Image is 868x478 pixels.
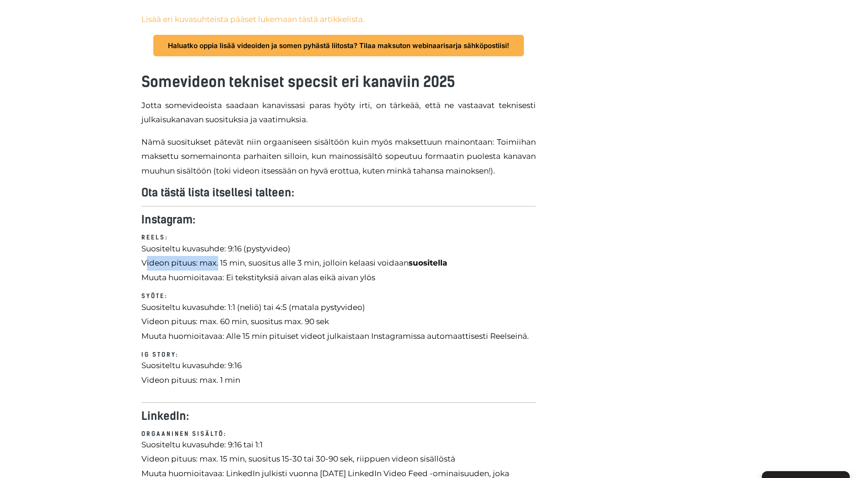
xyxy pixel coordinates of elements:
strong: Ota tästä lista itsellesi talteen: [141,186,294,199]
a: Haluatko oppia lisää videoiden ja somen pyhästä liitosta? Tilaa maksuton webinaarisarja sähköpost... [153,35,524,56]
p: Suositeltu kuvasuhde: 9:16 Videon pituus: max. 1 min [141,358,536,387]
p: Nämä suositukset pätevät niin orgaaniseen sisältöön kuin myös maksettuun mainontaan: Toimiihan ma... [141,135,536,179]
p: Jotta somevideoista saadaan kanavissasi paras hyöty irti, on tärkeää, että ne vastaavat teknisest... [141,98,536,127]
h6: Syöte: [141,293,536,300]
span: Haluatko oppia lisää videoiden ja somen pyhästä liitosta? Tilaa maksuton webinaarisarja sähköpost... [168,42,509,49]
strong: Instagram: [141,213,195,226]
b: suositella [409,258,447,267]
h3: Somevideon tekniset specsit eri kanaviin 2025 [141,75,536,89]
h6: Orgaaninen sisältö: [141,430,536,438]
h6: IG Story: [141,351,536,358]
a: Lisää eri kuvasuhteista pääset lukemaan tästä artikkelista. [141,15,365,24]
strong: LinkedIn: [141,409,189,423]
p: Suositeltu kuvasuhde: 1:1 (neliö) tai 4:5 (matala pystyvideo) Videon pituus: max. 60 min, suositu... [141,300,536,344]
p: Suositeltu kuvasuhde: 9:16 (pystyvideo) Videon pituus: max. 15 min, suositus alle 3 min, jolloin ... [141,242,536,285]
h6: Reels: [141,234,536,241]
